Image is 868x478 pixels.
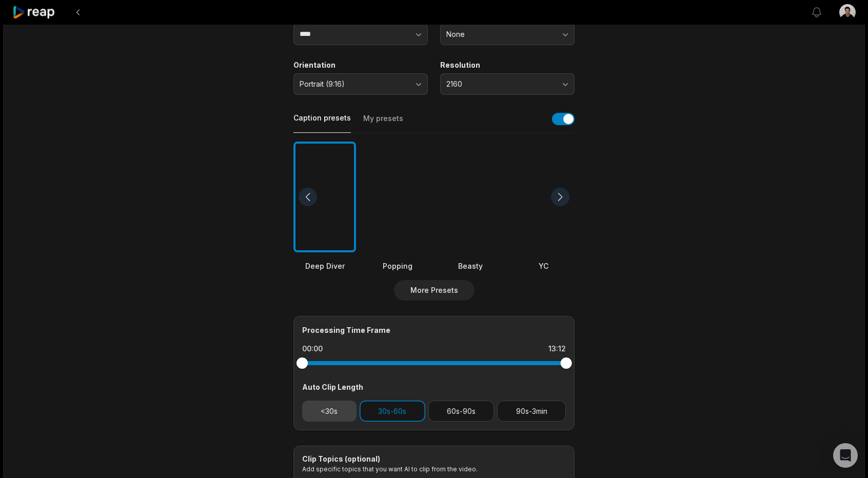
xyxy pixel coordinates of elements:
[360,401,425,422] button: 30s-60s
[293,73,428,95] button: Portrait (9:16)
[497,401,566,422] button: 90s-3min
[439,261,502,271] div: Beasty
[302,401,357,422] button: <30s
[440,24,575,45] button: None
[446,30,554,39] span: None
[302,454,566,464] div: Clip Topics (optional)
[440,61,575,70] label: Resolution
[302,465,566,473] p: Add specific topics that you want AI to clip from the video.
[440,73,575,95] button: 2160
[512,261,575,271] div: YC
[428,401,495,422] button: 60s-90s
[394,280,475,301] button: More Presets
[302,325,566,335] div: Processing Time Frame
[293,61,428,70] label: Orientation
[833,443,858,468] div: Open Intercom Messenger
[293,261,356,271] div: Deep Diver
[302,382,566,392] div: Auto Clip Length
[366,261,429,271] div: Popping
[302,344,323,354] div: 00:00
[446,79,554,89] span: 2160
[363,113,403,133] button: My presets
[300,79,407,89] span: Portrait (9:16)
[293,113,351,133] button: Caption presets
[548,344,566,354] div: 13:12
